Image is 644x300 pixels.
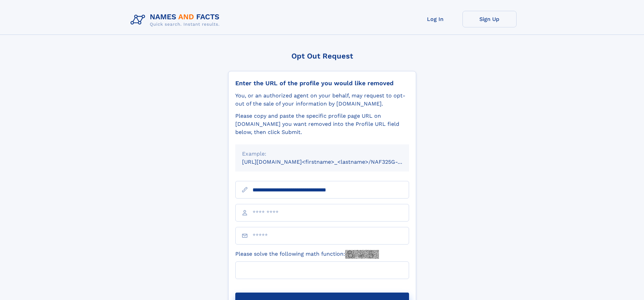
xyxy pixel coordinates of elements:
a: Sign Up [462,11,517,27]
div: Example: [242,150,402,158]
div: You, or an authorized agent on your behalf, may request to opt-out of the sale of your informatio... [235,92,409,108]
div: Please copy and paste the specific profile page URL on [DOMAIN_NAME] you want removed into the Pr... [235,112,409,136]
a: Log In [408,11,462,27]
div: Opt Out Request [228,52,416,60]
small: [URL][DOMAIN_NAME]<firstname>_<lastname>/NAF325G-xxxxxxxx [242,159,422,165]
div: Enter the URL of the profile you would like removed [235,79,409,87]
img: Logo Names and Facts [128,11,225,29]
label: Please solve the following math function: [235,250,379,259]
